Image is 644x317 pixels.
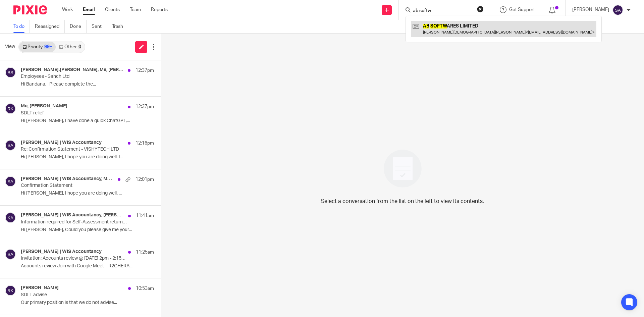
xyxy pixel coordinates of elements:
a: Sent [92,20,107,33]
a: Other0 [56,42,84,52]
a: Trash [112,20,128,33]
p: Re: Confirmation Statement - VISHYTECH LTD [21,147,127,152]
h4: Me, [PERSON_NAME] [21,103,67,109]
img: Pixie [13,5,47,14]
h4: [PERSON_NAME] [21,285,59,291]
a: Team [130,6,141,13]
p: [PERSON_NAME] [572,6,609,13]
p: Confirmation Statement [21,183,127,189]
img: svg%3E [5,140,16,151]
p: Invitation: Accounts review @ [DATE] 2pm - 2:15pm (BST) ([PERSON_NAME] | WIS Accountancy) [21,256,127,261]
p: Accounts review Join with Google Meet – R2GHERA... [21,263,154,269]
img: svg%3E [5,176,16,187]
p: 12:37pm [136,103,154,110]
p: Select a conversation from the list on the left to view its contents. [321,197,484,205]
p: Our primary position is that we do not advise... [21,300,154,306]
p: Hi [PERSON_NAME], I hope you are doing well. ... [21,191,154,196]
img: svg%3E [612,5,623,15]
p: Hi [PERSON_NAME], I have done a quick ChatGPT,... [21,118,154,124]
button: Clear [477,6,484,12]
a: Clients [105,6,120,13]
a: Done [70,20,87,33]
a: Reassigned [35,20,65,33]
p: Employees - Sahch Ltd [21,74,127,80]
img: svg%3E [5,249,16,260]
span: Get Support [509,7,535,12]
a: Reports [151,6,168,13]
p: Information required for Self-Assessment return 2024/25 – Nitin & [PERSON_NAME] (PAALJEE SOFTWARE... [21,219,127,225]
input: Search [412,8,473,14]
img: svg%3E [5,103,16,114]
a: To do [13,20,30,33]
p: 12:37pm [136,67,154,74]
h4: [PERSON_NAME] | WIS Accountancy, Me, [PERSON_NAME] [21,176,114,182]
p: 11:41am [136,212,154,219]
p: Hi [PERSON_NAME], Could you please give me your... [21,227,154,233]
div: 99+ [44,45,52,49]
p: 11:25am [136,249,154,256]
a: Priority99+ [19,42,56,52]
p: SDLT relief [21,110,127,116]
p: SDLT advise [21,292,127,298]
p: 12:16pm [136,140,154,147]
p: Hi Bandana, Please complete the... [21,82,154,87]
a: Email [83,6,95,13]
a: Work [62,6,73,13]
span: View [5,43,15,50]
img: svg%3E [5,67,16,78]
h4: [PERSON_NAME] | WIS Accountancy [21,249,102,255]
h4: [PERSON_NAME].[PERSON_NAME], Me, [PERSON_NAME] [21,67,124,73]
img: svg%3E [5,212,16,223]
p: Hi [PERSON_NAME], I hope you are doing well. I... [21,154,154,160]
h4: [PERSON_NAME] | WIS Accountancy [21,140,102,146]
p: 10:53am [136,285,154,292]
h4: [PERSON_NAME] | WIS Accountancy, [PERSON_NAME], Me [21,212,125,218]
p: 12:01pm [136,176,154,183]
div: 0 [78,45,81,49]
img: image [379,145,426,192]
img: svg%3E [5,285,16,296]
